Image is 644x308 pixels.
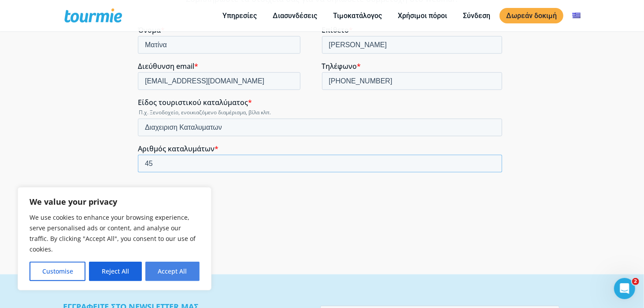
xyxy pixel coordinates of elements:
iframe: Form 0 [138,26,506,222]
a: Αλλαγή σε [566,10,587,21]
a: Δωρεάν δοκιμή [500,8,563,23]
a: Τιμοκατάλογος [326,10,389,21]
a: Χρήσιμοι πόροι [391,10,454,21]
button: Accept All [145,262,200,281]
iframe: Intercom live chat [614,278,635,299]
p: We value your privacy [30,196,200,207]
p: We use cookies to enhance your browsing experience, serve personalised ads or content, and analys... [30,212,200,255]
span: 2 [632,278,639,285]
a: Διασυνδέσεις [266,10,324,21]
a: Υπηρεσίες [216,10,263,21]
a: Σύνδεση [456,10,497,21]
span: Τηλέφωνο [184,36,219,45]
button: Customise [30,262,85,281]
button: Reject All [89,262,141,281]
